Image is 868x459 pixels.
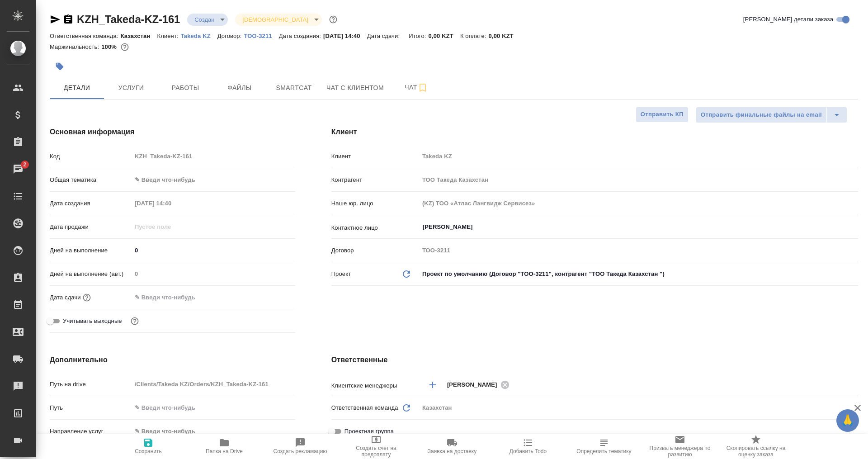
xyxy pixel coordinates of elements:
div: Проект по умолчанию (Договор "ТОО-3211", контрагент "ТОО Такеда Казахстан ") [419,266,858,282]
p: Проект [331,270,351,279]
h4: Дополнительно [50,355,295,365]
span: 2 [18,160,32,169]
p: Код [50,152,132,161]
span: Услуги [109,82,153,94]
p: Клиент: [157,33,180,39]
span: Добавить Todo [509,448,547,454]
div: ✎ Введи что-нибудь [135,175,284,185]
span: Детали [55,82,99,94]
p: Дней на выполнение (авт.) [50,270,132,279]
p: Итого: [409,33,428,39]
button: Заявка на доставку [414,434,490,459]
input: Пустое поле [132,220,211,233]
span: Учитывать выходные [63,317,122,326]
p: Договор [331,246,419,255]
button: Скопировать ссылку для ЯМессенджера [50,14,61,25]
p: К оплате: [460,33,489,39]
input: ✎ Введи что-нибудь [132,244,295,257]
a: ТОО-3211 [244,32,278,39]
div: split button [696,107,847,123]
div: Казахстан [419,400,858,416]
span: Отправить финальные файлы на email [701,110,822,120]
button: Сохранить [110,434,186,459]
button: Добавить Todo [490,434,566,459]
button: Определить тематику [566,434,642,459]
p: Дней на выполнение [50,246,132,255]
span: Создать рекламацию [274,448,327,454]
span: Чат [395,82,438,93]
button: Отправить финальные файлы на email [696,107,827,123]
button: Если добавить услуги и заполнить их объемом, то дата рассчитается автоматически [81,292,93,303]
div: [PERSON_NAME] [447,379,512,390]
button: 🙏 [836,409,859,432]
p: Казахстан [121,33,157,39]
span: Скопировать ссылку на оценку заказа [723,445,788,458]
svg: Подписаться [417,82,428,93]
button: Open [853,384,855,386]
p: Путь на drive [50,380,132,389]
h4: Основная информация [50,127,295,137]
div: Создан [235,14,321,26]
input: Пустое поле [419,173,858,186]
p: Клиентские менеджеры [331,381,419,390]
input: Пустое поле [132,150,295,163]
p: Дата продажи [50,222,132,232]
input: Пустое поле [132,378,295,391]
button: Open [853,226,855,228]
button: Создать рекламацию [262,434,338,459]
p: Ответственная команда [331,403,398,412]
span: [PERSON_NAME] детали заказа [743,15,833,24]
span: Призвать менеджера по развитию [647,445,712,458]
p: Маржинальность: [50,43,101,50]
p: Takeda KZ [181,33,217,39]
input: Пустое поле [419,150,858,163]
div: Создан [187,14,228,26]
span: Проектная группа [344,427,394,436]
input: Пустое поле [132,267,295,280]
input: Пустое поле [419,197,858,210]
input: Пустое поле [132,197,211,210]
p: 0,00 KZT [429,33,460,39]
span: Файлы [218,82,261,94]
span: Чат с клиентом [326,82,384,94]
button: Создан [192,16,217,24]
p: Общая тематика [50,175,132,185]
h4: Клиент [331,127,858,137]
span: Отправить КП [641,109,684,120]
input: ✎ Введи что-нибудь [132,401,295,414]
button: Создать счет на предоплату [338,434,414,459]
button: Добавить менеджера [422,374,443,396]
span: [PERSON_NAME] [447,380,503,389]
button: [DEMOGRAPHIC_DATA] [240,16,311,24]
span: Определить тематику [576,448,631,454]
div: ✎ Введи что-нибудь [132,424,295,439]
p: Договор: [217,33,244,39]
button: Скопировать ссылку [63,14,74,25]
div: ✎ Введи что-нибудь [135,427,284,436]
h4: Ответственные [331,355,858,365]
input: Пустое поле [419,244,858,257]
button: Добавить тэг [50,57,70,76]
p: Дата сдачи: [367,33,402,39]
a: KZH_Takeda-KZ-161 [77,13,180,25]
p: [DATE] 14:40 [323,33,367,39]
button: Отправить КП [636,107,689,123]
a: 2 [2,158,34,180]
p: Ответственная команда: [50,33,121,39]
button: 0 [119,41,131,53]
button: Папка на Drive [186,434,262,459]
button: Доп статусы указывают на важность/срочность заказа [327,14,339,25]
span: 🙏 [840,411,855,430]
button: Выбери, если сб и вс нужно считать рабочими днями для выполнения заказа. [129,315,141,327]
p: 0,00 KZT [489,33,520,39]
span: Работы [164,82,207,94]
span: Папка на Drive [206,448,243,454]
p: 100% [101,43,119,50]
button: Призвать менеджера по развитию [642,434,718,459]
p: Наше юр. лицо [331,199,419,208]
div: ✎ Введи что-нибудь [132,172,295,188]
button: Скопировать ссылку на оценку заказа [718,434,794,459]
p: Дата создания [50,199,132,208]
span: Smartcat [272,82,316,94]
p: Путь [50,403,132,412]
